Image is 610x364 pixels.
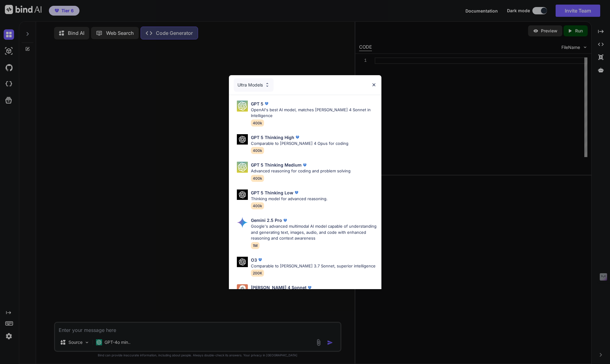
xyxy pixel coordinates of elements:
[307,285,313,291] img: premium
[251,263,376,269] p: Comparable to [PERSON_NAME] 3.7 Sonnet, superior intelligence
[251,270,264,277] span: 200K
[251,242,259,249] span: 1M
[251,147,264,154] span: 400k
[263,101,270,107] img: premium
[237,257,248,267] img: Pick Models
[257,257,263,263] img: premium
[251,168,351,174] p: Advanced reasoning for coding and problem solving
[251,134,294,141] p: GPT 5 Thinking High
[237,162,248,173] img: Pick Models
[251,141,348,147] p: Comparable to [PERSON_NAME] 4 Opus for coding
[237,189,248,200] img: Pick Models
[251,217,282,223] p: Gemini 2.5 Pro
[293,189,299,196] img: premium
[237,284,248,295] img: Pick Models
[251,202,264,209] span: 400k
[251,223,377,241] p: Google's advanced multimodal AI model capable of understanding and generating text, images, audio...
[251,189,293,196] p: GPT 5 Thinking Low
[251,196,328,202] p: Thinking model for advanced reasoning.
[251,119,264,127] span: 400k
[237,134,248,145] img: Pick Models
[251,107,377,119] p: OpenAI's best AI model, matches [PERSON_NAME] 4 Sonnet in Intelligence
[234,78,274,92] div: Ultra Models
[302,162,308,168] img: premium
[251,175,264,182] span: 400k
[251,257,257,263] p: O3
[282,217,288,223] img: premium
[294,134,300,140] img: premium
[251,101,263,107] p: GPT 5
[251,284,307,291] p: [PERSON_NAME] 4 Sonnet
[237,101,248,112] img: Pick Models
[237,217,248,228] img: Pick Models
[251,162,302,168] p: GPT 5 Thinking Medium
[265,82,270,87] img: Pick Models
[371,82,377,87] img: close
